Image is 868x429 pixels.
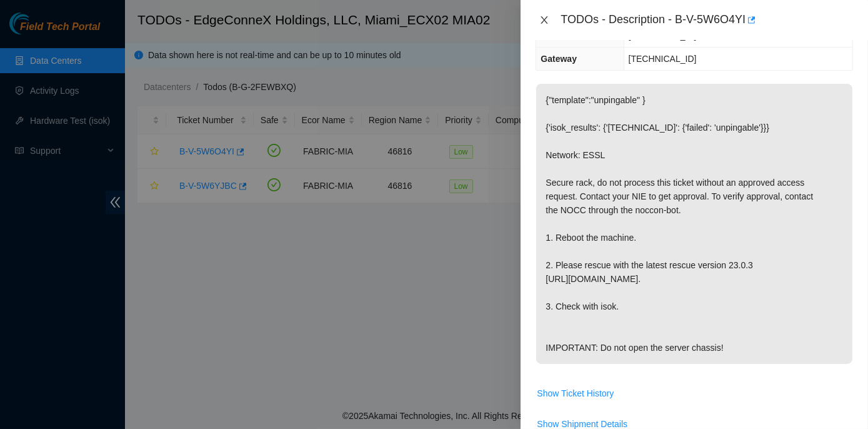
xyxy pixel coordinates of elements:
span: close [539,15,549,25]
button: Show Ticket History [536,383,614,403]
span: Show Ticket History [537,386,614,400]
span: Gateway [541,54,577,64]
div: TODOs - Description - B-V-5W6O4YI [561,10,853,30]
span: [TECHNICAL_ID] [629,54,697,64]
p: {"template":"unpingable" } {'isok_results': {'[TECHNICAL_ID]': {'failed': 'unpingable'}}} Network... [536,84,852,364]
button: Close [536,14,553,26]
